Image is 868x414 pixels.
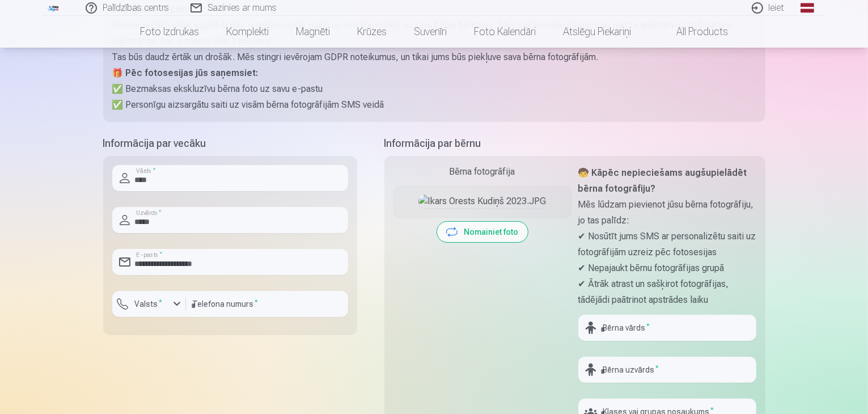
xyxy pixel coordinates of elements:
img: /fa1 [48,5,60,11]
p: Mēs lūdzam pievienot jūsu bērna fotogrāfiju, jo tas palīdz: [578,197,756,229]
button: Valsts* [112,291,186,317]
a: Foto kalendāri [460,16,549,48]
p: ✔ Ātrāk atrast un sašķirot fotogrāfijas, tādējādi paātrinot apstrādes laiku [578,276,756,308]
p: ✅ Personīgu aizsargātu saiti uz visām bērna fotogrāfijām SMS veidā [112,97,756,113]
a: Komplekti [213,16,282,48]
p: ✅ Bezmaksas ekskluzīvu bērna foto uz savu e-pastu [112,81,756,97]
p: Tas būs daudz ērtāk un drošāk. Mēs stingri ievērojam GDPR noteikumus, un tikai jums būs piekļuve ... [112,49,756,65]
a: Foto izdrukas [126,16,213,48]
a: Atslēgu piekariņi [549,16,645,48]
a: Magnēti [282,16,344,48]
h5: Informācija par vecāku [103,136,357,151]
strong: 🧒 Kāpēc nepieciešams augšupielādēt bērna fotogrāfiju? [578,167,747,194]
p: ✔ Nosūtīt jums SMS ar personalizētu saiti uz fotogrāfijām uzreiz pēc fotosesijas [578,229,756,260]
div: Bērna fotogrāfija [393,165,571,179]
button: Nomainiet foto [437,222,528,242]
a: All products [645,16,742,48]
a: Suvenīri [400,16,460,48]
a: Krūzes [344,16,400,48]
img: Ikars Orests Kudiņš 2023.JPG [418,195,546,208]
p: ✔ Nepajaukt bērnu fotogrāfijas grupā [578,260,756,276]
strong: 🎁 Pēc fotosesijas jūs saņemsiet: [112,67,259,78]
h5: Informācija par bērnu [384,136,765,151]
label: Valsts [130,298,167,310]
